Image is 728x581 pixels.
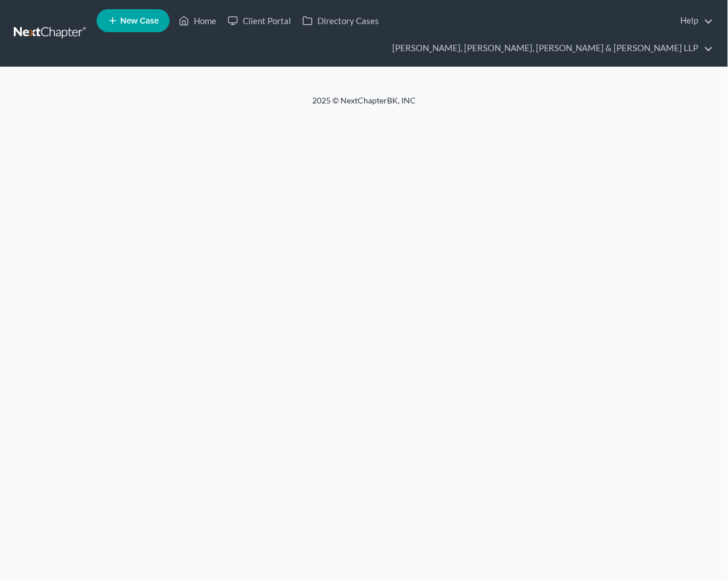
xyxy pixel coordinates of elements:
a: [PERSON_NAME], [PERSON_NAME], [PERSON_NAME] & [PERSON_NAME] LLP [386,38,714,59]
a: Home [173,10,222,31]
a: Help [675,10,714,31]
div: 2025 © NextChapterBK, INC [36,95,692,116]
new-legal-case-button: New Case [97,9,170,32]
a: Directory Cases [297,10,385,31]
a: Client Portal [222,10,297,31]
